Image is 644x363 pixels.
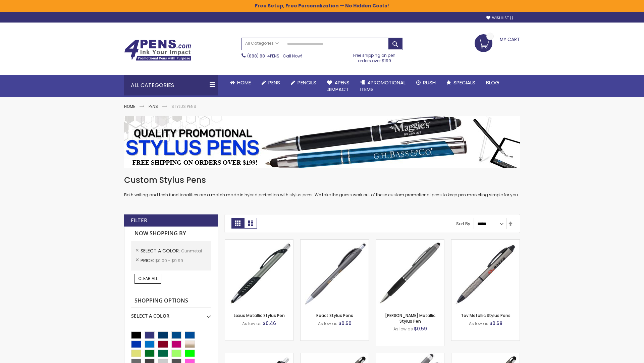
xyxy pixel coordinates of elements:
[138,276,158,281] span: Clear All
[234,313,285,318] a: Lexus Metallic Stylus Pen
[489,320,502,327] span: $0.68
[481,75,504,90] a: Blog
[301,239,369,245] a: React Stylus Pens-Gunmetal
[423,79,436,86] span: Rush
[225,240,293,308] img: Lexus Metallic Stylus Pen-Gunmetal
[441,75,481,90] a: Specials
[225,353,293,359] a: Souvenir® Anthem Stylus Pen-Gunmetal
[318,321,337,326] span: As low as
[245,41,279,46] span: All Categories
[393,326,413,332] span: As low as
[124,175,520,198] div: Both writing and tech functionalities are a match made in hybrid perfection with stylus pens. We ...
[327,79,350,93] span: 4Pens 4impact
[225,239,293,245] a: Lexus Metallic Stylus Pen-Gunmetal
[469,321,488,326] span: As low as
[231,218,244,229] strong: Grid
[486,79,499,86] span: Blog
[256,75,285,90] a: Pens
[376,240,444,308] img: Lory Metallic Stylus Pen-Gunmetal
[124,39,191,61] img: 4Pens Custom Pens and Promotional Products
[360,79,406,93] span: 4PROMOTIONAL ITEMS
[225,75,256,90] a: Home
[346,50,403,64] div: Free shipping on pen orders over $199
[141,257,155,264] span: Price
[247,53,279,59] a: (888) 88-4PENS
[322,75,355,97] a: 4Pens4impact
[451,353,520,359] a: Islander Softy Metallic Gel Pen with Stylus - ColorJet Imprint-Gunmetal
[316,313,353,318] a: React Stylus Pens
[124,104,135,109] a: Home
[451,239,520,245] a: Tev Metallic Stylus Pens-Gunmetal
[131,294,211,308] strong: Shopping Options
[456,221,470,227] label: Sort By
[486,15,513,21] a: Wishlist
[149,104,158,109] a: Pens
[124,75,218,95] div: All Categories
[181,248,202,254] span: Gunmetal
[141,247,181,254] span: Select A Color
[171,104,196,109] strong: Stylus Pens
[155,258,183,264] span: $0.00 - $9.99
[131,227,211,241] strong: Now Shopping by
[124,175,520,186] h1: Custom Stylus Pens
[338,320,352,327] span: $0.60
[285,75,322,90] a: Pencils
[453,79,475,86] span: Specials
[411,75,441,90] a: Rush
[301,353,369,359] a: Islander Softy Metallic Gel Pen with Stylus-Gunmetal
[451,240,520,308] img: Tev Metallic Stylus Pens-Gunmetal
[247,53,302,59] span: - Call Now!
[237,79,251,86] span: Home
[242,321,262,326] span: As low as
[301,240,369,308] img: React Stylus Pens-Gunmetal
[263,320,276,327] span: $0.46
[355,75,411,97] a: 4PROMOTIONALITEMS
[124,116,520,168] img: Stylus Pens
[385,313,435,324] a: [PERSON_NAME] Metallic Stylus Pen
[298,79,316,86] span: Pencils
[376,353,444,359] a: Cali Custom Stylus Gel pen-Gunmetal
[242,38,282,49] a: All Categories
[461,313,511,318] a: Tev Metallic Stylus Pens
[135,274,161,283] a: Clear All
[376,239,444,245] a: Lory Metallic Stylus Pen-Gunmetal
[131,217,147,224] strong: Filter
[414,325,427,332] span: $0.59
[268,79,280,86] span: Pens
[131,308,211,319] div: Select A Color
